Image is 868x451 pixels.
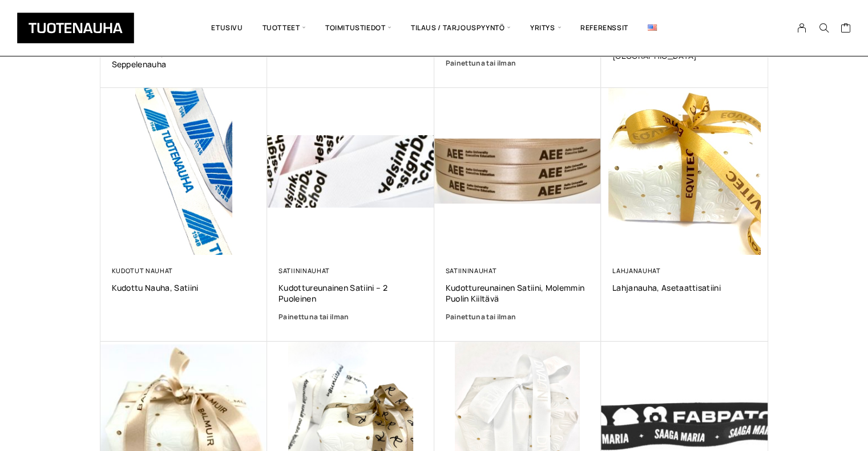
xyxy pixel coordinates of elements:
[112,266,173,275] a: Kudotut nauhat
[571,9,638,47] a: Referenssit
[446,58,590,69] a: Painettuna tai ilman
[401,9,520,47] span: Tilaus / Tarjouspyyntö
[446,58,516,68] strong: Painettuna tai ilman
[840,22,851,36] a: Cart
[278,282,423,304] a: Kudottureunainen satiini – 2 puoleinen
[316,9,401,47] span: Toimitustiedot
[791,23,813,33] a: My Account
[446,282,590,304] a: Kudottureunainen satiini, molemmin puolin kiiltävä
[253,9,316,47] span: Tuotteet
[17,13,134,43] img: Tuotenauha Oy
[278,266,330,275] a: Satiininauhat
[278,311,423,323] a: Painettuna tai ilman
[112,282,256,293] a: Kudottu nauha, satiini
[112,48,256,70] a: Airut-, missi-, tienavaus- ja seppelenauha
[813,23,834,33] button: Search
[648,25,657,31] img: English
[612,282,757,293] a: Lahjanauha, asetaattisatiini
[612,266,661,275] a: Lahjanauhat
[520,9,571,47] span: Yritys
[278,312,349,322] b: Painettuna tai ilman
[446,312,516,322] b: Painettuna tai ilman
[201,9,252,47] a: Etusivu
[446,266,497,275] a: Satiininauhat
[446,311,590,323] a: Painettuna tai ilman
